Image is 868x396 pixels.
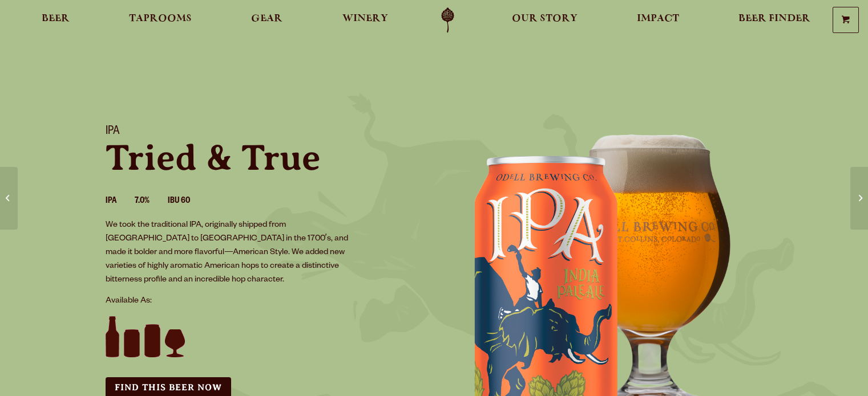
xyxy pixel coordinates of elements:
a: Our Story [504,7,585,33]
a: Beer [34,7,77,33]
p: Tried & True [106,140,421,176]
li: IPA [106,194,135,209]
a: Taprooms [122,7,199,33]
a: Gear [244,7,290,33]
span: Our Story [512,14,578,23]
span: Beer [42,14,70,23]
p: Available As: [106,295,421,308]
span: Beer Finder [738,14,810,23]
span: Gear [251,14,282,23]
li: 7.0% [135,194,168,209]
a: Odell Home [426,7,469,33]
a: Impact [629,7,687,33]
span: Taprooms [129,14,192,23]
span: Winery [342,14,388,23]
a: Beer Finder [731,7,818,33]
p: We took the traditional IPA, originally shipped from [GEOGRAPHIC_DATA] to [GEOGRAPHIC_DATA] in th... [106,219,358,287]
a: Winery [335,7,395,33]
span: Impact [637,14,679,23]
li: IBU 60 [168,194,208,209]
h1: IPA [106,125,421,140]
